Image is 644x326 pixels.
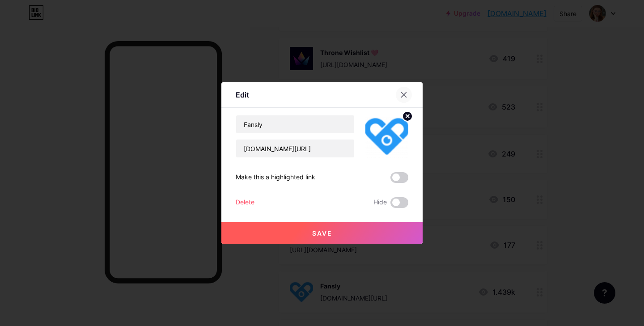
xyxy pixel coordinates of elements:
[365,115,408,158] img: link_thumbnail
[236,172,315,183] div: Make this a highlighted link
[236,197,254,208] div: Delete
[236,115,354,133] input: Title
[236,140,354,157] input: URL
[236,89,249,100] div: Edit
[312,229,332,237] span: Save
[221,222,423,244] button: Save
[373,197,387,208] span: Hide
